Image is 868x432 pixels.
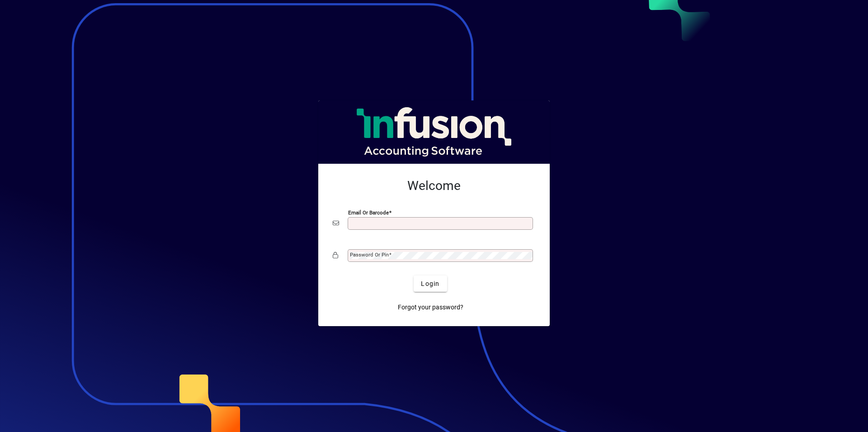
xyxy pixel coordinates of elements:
h2: Welcome [333,178,535,194]
a: Forgot your password? [394,299,467,315]
mat-label: Email or Barcode [348,209,389,216]
span: Forgot your password? [398,303,463,312]
button: Login [414,275,447,292]
span: Login [421,279,439,289]
mat-label: Password or Pin [350,252,389,258]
